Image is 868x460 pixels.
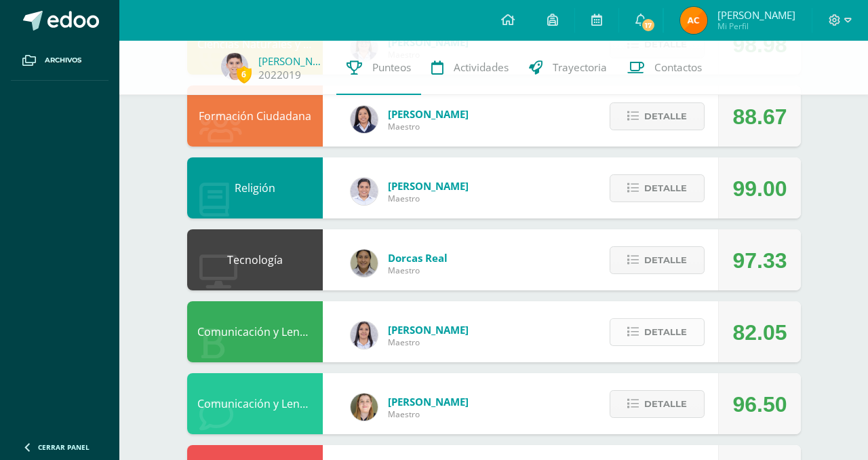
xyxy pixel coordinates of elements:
button: Detalle [610,390,705,418]
span: [PERSON_NAME] [388,395,469,408]
span: [PERSON_NAME] [388,107,469,121]
span: Detalle [644,391,687,417]
span: 6 [237,66,252,83]
span: Actividades [454,60,509,75]
a: Punteos [336,41,421,95]
img: cf23f2559fb4d6a6ba4fac9e8b6311d9.png [680,7,707,34]
span: [PERSON_NAME] [388,323,469,337]
span: Maestro [388,408,469,420]
div: Comunicación y Lenguaje L3 Inglés [187,373,323,434]
div: Comunicación y Lenguaje L1 [187,301,323,362]
span: Maestro [388,337,469,348]
img: 8d4411372ba76b6fde30d429beabe48a.png [351,394,378,421]
span: Maestro [388,121,469,132]
span: Detalle [644,248,687,273]
span: Contactos [654,60,702,75]
span: Maestro [388,193,469,204]
span: [PERSON_NAME] [388,179,469,193]
span: Trayectoria [553,60,607,75]
span: Detalle [644,104,687,129]
div: Tecnología [187,229,323,290]
a: Contactos [617,41,712,95]
span: Maestro [388,265,448,276]
img: f9bb77ff0ea01647b28ae6047d185adf.png [221,53,248,80]
a: Archivos [11,41,108,81]
span: Dorcas Real [388,251,448,265]
div: 99.00 [732,158,787,219]
button: Detalle [610,102,705,130]
span: Detalle [644,320,687,345]
button: Detalle [610,318,705,346]
span: Punteos [372,60,411,75]
span: Cerrar panel [38,442,90,452]
a: Trayectoria [519,41,617,95]
img: c069e8dcb1663cf5791e2ff02e57cd33.png [351,106,378,133]
div: 88.67 [732,86,787,147]
span: Detalle [644,176,687,201]
span: Archivos [45,55,81,66]
span: 17 [641,18,656,33]
div: 96.50 [732,374,787,435]
div: 82.05 [732,302,787,363]
div: Formación Ciudadana [187,85,323,147]
a: Actividades [421,41,519,95]
span: Mi Perfil [717,20,795,32]
span: [PERSON_NAME] [717,8,795,22]
a: 2022019 [258,68,301,82]
img: 5b562c65d5b37b5ec58d4661ba59c72a.png [351,322,378,349]
img: c81bd2695fe0a2eceb559f51a58ceead.png [351,250,378,277]
button: Detalle [610,174,705,202]
a: [PERSON_NAME] [258,54,326,68]
div: 97.33 [732,230,787,291]
div: Religión [187,157,323,218]
button: Detalle [610,246,705,274]
img: b5fd47c4e191371057ef3ca694c907b3.png [351,178,378,205]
